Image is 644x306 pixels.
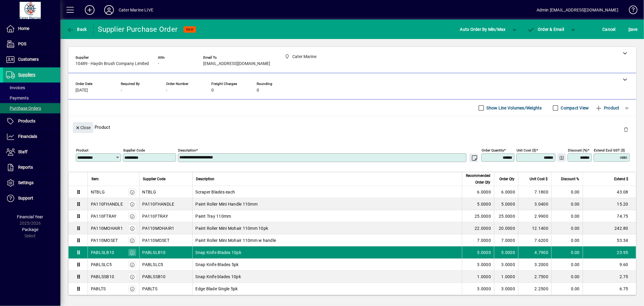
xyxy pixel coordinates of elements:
td: 23.95 [583,246,636,259]
div: PABLSLB10 [91,249,114,256]
div: Admin [EMAIL_ADDRESS][DOMAIN_NAME] [537,5,618,15]
app-page-header-button: Delete [619,127,633,132]
td: 3.2000 [518,259,551,271]
span: Paint Roller Mini Mohair 110mm w handle [196,237,276,243]
span: Suppliers [18,72,35,77]
span: 10489 - Haydn Brush Company Limited [75,61,149,66]
span: Close [75,123,91,133]
td: 1.0000 [462,271,494,283]
td: 15.20 [583,198,636,210]
td: 5.0000 [462,246,494,259]
mat-label: Extend excl GST ($) [594,148,625,152]
a: Purchase Orders [3,103,60,113]
td: 242.80 [583,222,636,234]
td: 7.6200 [518,234,551,246]
span: Invoices [6,85,25,90]
td: 9.60 [583,259,636,271]
div: PABLTS [91,286,106,292]
span: Payments [6,96,29,100]
td: PABLSLC5 [139,259,192,271]
a: Knowledge Base [624,1,636,21]
button: Auto Order By Min/Max [457,24,509,35]
span: 0 [257,88,259,93]
button: Delete [619,122,633,137]
td: 7.0000 [462,234,494,246]
td: 3.0000 [494,259,518,271]
div: NTBLG [91,189,105,195]
a: Home [3,21,60,36]
button: Order & Email [524,24,567,35]
mat-label: Description [178,148,196,152]
span: Paint Roller Mini Handle 110mm [196,201,258,207]
td: 3.0000 [462,283,494,295]
span: Financials [18,134,37,139]
a: Payments [3,93,60,103]
td: 3.0000 [462,259,494,271]
td: 3.0000 [494,283,518,295]
a: POS [3,37,60,52]
td: PABLSLB10 [139,246,192,259]
td: 6.0000 [494,186,518,198]
a: Products [3,114,60,129]
td: 0.00 [551,259,583,271]
button: Profile [99,5,119,15]
span: Customers [18,57,39,62]
a: Reports [3,160,60,175]
span: Cancel [603,24,616,34]
span: S [628,27,631,32]
a: Customers [3,52,60,67]
td: 5.0000 [494,198,518,210]
div: PA110FTRAY [91,213,117,219]
td: 0.00 [551,283,583,295]
td: 74.75 [583,210,636,222]
a: Staff [3,145,60,160]
td: 53.34 [583,234,636,246]
td: 6.0000 [462,186,494,198]
div: Cater Marine LIVE [119,5,153,15]
span: 0 [211,88,214,93]
button: Save [627,24,639,35]
td: PA110MOHAIR1 [139,222,192,234]
button: Product [592,103,623,113]
td: 2.9900 [518,210,551,222]
span: Paint Tray 110mm [196,213,231,219]
a: Support [3,191,60,206]
span: - [121,88,122,93]
label: Show Line Volumes/Weights [485,105,542,111]
label: Compact View [560,105,589,111]
span: Paint Roller Mini Mohair 110mm 10pk [196,225,268,231]
span: Description [196,176,215,182]
mat-label: Supplier Code [123,148,145,152]
button: Cancel [601,24,617,35]
span: Product [595,103,620,113]
td: 0.00 [551,246,583,259]
span: Purchase Orders [6,106,41,111]
td: 22.0000 [462,222,494,234]
td: 1.0000 [494,271,518,283]
span: Auto Order By Min/Max [460,24,506,34]
td: PA110FHANDLE [139,198,192,210]
button: Close [73,122,93,133]
span: Home [18,26,29,31]
td: 0.00 [551,271,583,283]
span: Edge Blade Single 5pk [196,286,238,292]
td: NTBLG [139,186,192,198]
td: PABLTS [139,283,192,295]
div: Product [68,116,636,138]
td: 2.2500 [518,283,551,295]
span: Financial Year [17,214,43,219]
span: Order & Email [527,27,564,32]
span: Products [18,119,35,123]
button: Add [80,5,99,15]
span: Settings [18,180,34,185]
td: 43.08 [583,186,636,198]
td: 12.1400 [518,222,551,234]
div: PABLSSB10 [91,274,114,280]
a: Settings [3,175,60,190]
td: 2.75 [583,271,636,283]
span: Snap Knife Blades 5pk [196,262,239,268]
span: Item [91,176,99,182]
span: ave [628,24,638,34]
td: 25.0000 [494,210,518,222]
app-page-header-button: Close [71,125,95,130]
